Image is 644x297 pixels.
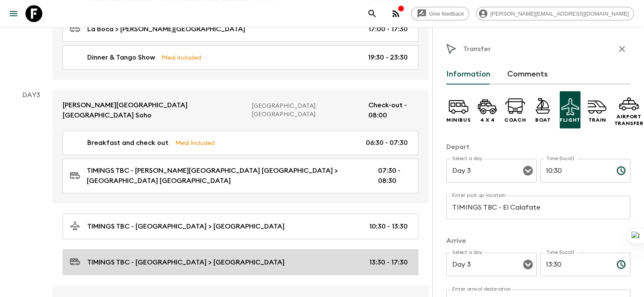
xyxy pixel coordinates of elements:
p: TIMINGS TBC - [GEOGRAPHIC_DATA] > [GEOGRAPHIC_DATA] [87,257,285,267]
a: [PERSON_NAME][GEOGRAPHIC_DATA] [GEOGRAPHIC_DATA] Soho[GEOGRAPHIC_DATA], [GEOGRAPHIC_DATA]Check-ou... [53,90,428,131]
p: Transfer [463,44,491,54]
p: TIMINGS TBC - [GEOGRAPHIC_DATA] > [GEOGRAPHIC_DATA] [87,221,285,232]
p: 07:30 - 08:30 [378,166,408,186]
a: La Boca > [PERSON_NAME][GEOGRAPHIC_DATA]17:00 - 17:30 [63,16,418,42]
p: 06:30 - 07:30 [366,138,408,148]
label: Select a day [452,155,482,162]
button: Open [522,165,534,177]
p: Check-out - 08:00 [368,100,418,120]
input: hh:mm [540,159,610,183]
p: Dinner & Tango Show [87,52,155,63]
div: [PERSON_NAME][EMAIL_ADDRESS][DOMAIN_NAME] [476,7,634,20]
span: [PERSON_NAME][EMAIL_ADDRESS][DOMAIN_NAME] [486,11,633,17]
a: Dinner & Tango ShowMeal Included19:30 - 23:30 [63,45,418,70]
a: TIMINGS TBC - [GEOGRAPHIC_DATA] > [GEOGRAPHIC_DATA]10:30 - 13:30 [63,213,418,239]
p: La Boca > [PERSON_NAME][GEOGRAPHIC_DATA] [87,24,245,34]
button: menu [5,5,22,22]
label: Select a day [452,249,482,256]
p: TIMINGS TBC - [PERSON_NAME][GEOGRAPHIC_DATA] [GEOGRAPHIC_DATA] > [GEOGRAPHIC_DATA] [GEOGRAPHIC_DATA] [87,166,365,186]
p: Boat [535,117,550,123]
a: Breakfast and check outMeal Included06:30 - 07:30 [63,131,418,155]
p: Depart [446,142,630,152]
button: Open [522,259,534,270]
button: Choose time, selected time is 1:30 PM [613,256,630,273]
button: Choose time, selected time is 10:30 AM [613,162,630,179]
p: Minibus [446,117,470,123]
a: TIMINGS TBC - [GEOGRAPHIC_DATA] > [GEOGRAPHIC_DATA]13:30 - 17:30 [63,249,418,275]
input: hh:mm [540,253,610,276]
a: TIMINGS TBC - [PERSON_NAME][GEOGRAPHIC_DATA] [GEOGRAPHIC_DATA] > [GEOGRAPHIC_DATA] [GEOGRAPHIC_DA... [63,158,418,193]
p: 4 x 4 [480,117,495,123]
label: Time (local) [546,155,574,162]
p: Airport Transfer [614,113,644,127]
a: Give feedback [411,7,469,20]
p: Breakfast and check out [87,138,169,148]
label: Enter pick up location [452,192,506,199]
button: search adventures [364,5,381,22]
p: 17:00 - 17:30 [368,24,408,34]
p: 10:30 - 13:30 [369,221,408,232]
p: Day 3 [10,90,53,100]
p: [GEOGRAPHIC_DATA], [GEOGRAPHIC_DATA] [252,102,362,119]
button: Comments [507,64,548,84]
p: Meal Included [175,138,215,147]
p: 19:30 - 23:30 [368,52,408,63]
label: Enter arrival destination [452,286,511,293]
label: Time (local) [546,249,574,256]
span: Give feedback [424,11,469,17]
p: 13:30 - 17:30 [369,257,408,267]
p: Arrive [446,236,630,246]
p: [PERSON_NAME][GEOGRAPHIC_DATA] [GEOGRAPHIC_DATA] Soho [63,100,245,120]
button: Information [446,64,490,84]
p: Flight [560,117,580,123]
p: Coach [504,117,526,123]
p: Meal Included [162,53,201,62]
p: Train [589,117,606,123]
